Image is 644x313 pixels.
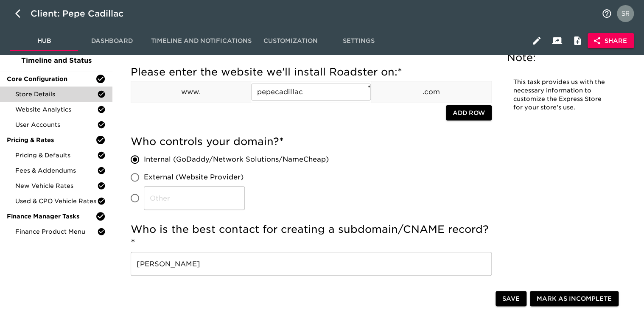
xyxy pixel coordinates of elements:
[131,135,492,148] h5: Who controls your domain?
[453,108,485,118] span: Add Row
[530,291,619,307] button: Mark as Incomplete
[15,182,97,190] span: New Vehicle Rates
[547,31,567,51] button: Client View
[131,87,251,97] p: www.
[371,87,491,97] p: .com
[588,33,634,49] button: Share
[15,227,97,236] span: Finance Product Menu
[537,293,612,304] span: Mark as Incomplete
[151,36,252,46] span: Timeline and Notifications
[15,120,97,129] span: User Accounts
[83,36,141,46] span: Dashboard
[15,105,97,114] span: Website Analytics
[330,36,387,46] span: Settings
[15,197,97,205] span: Used & CPO Vehicle Rates
[15,36,73,46] span: Hub
[144,186,245,210] input: Other
[594,36,627,46] span: Share
[262,36,319,46] span: Customization
[7,75,95,83] span: Core Configuration
[567,31,588,51] button: Internal Notes and Comments
[507,51,617,64] h5: Note:
[131,65,492,79] h5: Please enter the website we'll install Roadster on:
[131,223,492,250] h5: Who is the best contact for creating a subdomain/CNAME record?
[31,7,135,20] div: Client: Pepe Cadillac
[496,291,526,307] button: Save
[144,154,329,165] span: Internal (GoDaddy/Network Solutions/NameCheap)
[617,5,634,22] img: Profile
[15,166,97,175] span: Fees & Addendums
[596,3,617,24] button: notifications
[7,136,95,144] span: Pricing & Rates
[144,172,244,182] span: External (Website Provider)
[7,212,95,221] span: Finance Manager Tasks
[7,56,106,66] span: Timeline and Status
[15,90,97,98] span: Store Details
[446,105,492,121] button: Add Row
[502,293,520,304] span: Save
[15,151,97,159] span: Pricing & Defaults
[513,78,611,112] p: This task provides us with the necessary information to customize the Express Store for your stor...
[526,31,547,51] button: Edit Hub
